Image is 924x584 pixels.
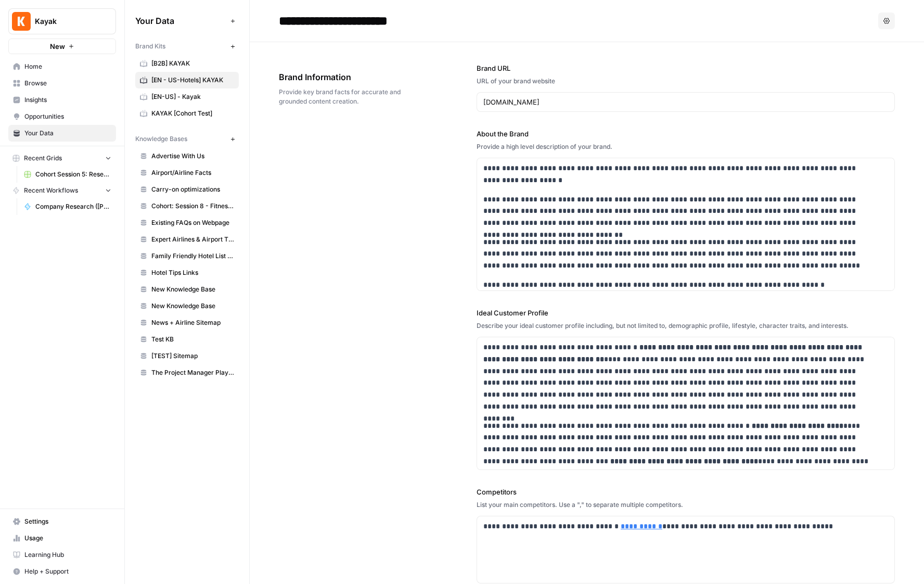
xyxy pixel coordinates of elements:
span: Learning Hub [24,550,111,560]
a: Learning Hub [8,547,116,563]
a: Browse [8,75,116,92]
span: Cohort Session 5: Research (Anhelina) [35,170,111,179]
span: Home [24,62,111,71]
button: Help + Support [8,563,116,580]
a: Insights [8,92,116,108]
a: KAYAK [Cohort Test] [135,105,239,122]
a: News + Airline Sitemap [135,314,239,331]
span: Test KB [151,335,234,344]
a: Advertise With Us [135,148,239,164]
a: Usage [8,530,116,547]
span: KAYAK [Cohort Test] [151,109,234,118]
span: Knowledge Bases [135,134,187,144]
a: Expert Airlines & Airport Tips [135,231,239,248]
a: Family Friendly Hotel List Features [135,248,239,264]
a: Hotel Tips Links [135,264,239,281]
span: Opportunities [24,112,111,121]
label: Competitors [477,487,895,497]
span: Airport/Airline Facts [151,168,234,177]
a: [EN-US] - Kayak [135,88,239,105]
a: Test KB [135,331,239,348]
label: Ideal Customer Profile [477,308,895,318]
a: The Project Manager Playbook [135,364,239,381]
button: Recent Workflows [8,183,116,198]
span: Kayak [35,16,98,27]
button: Recent Grids [8,150,116,166]
input: www.sundaysoccer.com [483,97,888,107]
span: Provide key brand facts for accurate and grounded content creation. [279,87,418,106]
a: [EN - US-Hotels] KAYAK [135,72,239,88]
span: Help + Support [24,567,111,576]
span: Carry-on optimizations [151,185,234,194]
img: Kayak Logo [12,12,31,31]
div: List your main competitors. Use a "," to separate multiple competitors. [477,500,895,510]
div: URL of your brand website [477,77,895,86]
span: New Knowledge Base [151,285,234,294]
a: Home [8,58,116,75]
span: Your Data [24,129,111,138]
button: New [8,39,116,54]
a: New Knowledge Base [135,298,239,314]
label: Brand URL [477,63,895,73]
a: [TEST] Sitemap [135,348,239,364]
span: Brand Kits [135,42,165,51]
span: News + Airline Sitemap [151,318,234,327]
a: Opportunities [8,108,116,125]
span: [EN - US-Hotels] KAYAK [151,75,234,85]
div: Provide a high level description of your brand. [477,142,895,151]
span: Usage [24,534,111,543]
span: Brand Information [279,71,418,83]
span: Cohort: Session 8 - Fitness Posts [151,201,234,211]
span: Company Research ([PERSON_NAME]) [35,202,111,211]
a: Cohort Session 5: Research (Anhelina) [19,166,116,183]
a: Settings [8,513,116,530]
span: [EN-US] - Kayak [151,92,234,101]
span: Existing FAQs on Webpage [151,218,234,227]
a: Company Research ([PERSON_NAME]) [19,198,116,215]
div: Describe your ideal customer profile including, but not limited to, demographic profile, lifestyl... [477,321,895,331]
a: Carry-on optimizations [135,181,239,198]
a: [B2B] KAYAK [135,55,239,72]
a: New Knowledge Base [135,281,239,298]
span: New [50,41,65,52]
span: The Project Manager Playbook [151,368,234,377]
a: Airport/Airline Facts [135,164,239,181]
span: Browse [24,79,111,88]
span: Recent Grids [24,154,62,163]
span: [TEST] Sitemap [151,351,234,361]
span: Family Friendly Hotel List Features [151,251,234,261]
span: Settings [24,517,111,526]
label: About the Brand [477,129,895,139]
button: Workspace: Kayak [8,8,116,34]
span: Insights [24,95,111,105]
span: New Knowledge Base [151,301,234,311]
a: Cohort: Session 8 - Fitness Posts [135,198,239,214]
span: Recent Workflows [24,186,78,195]
span: [B2B] KAYAK [151,59,234,68]
span: Expert Airlines & Airport Tips [151,235,234,244]
a: Your Data [8,125,116,142]
span: Your Data [135,15,226,27]
a: Existing FAQs on Webpage [135,214,239,231]
span: Advertise With Us [151,151,234,161]
span: Hotel Tips Links [151,268,234,277]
